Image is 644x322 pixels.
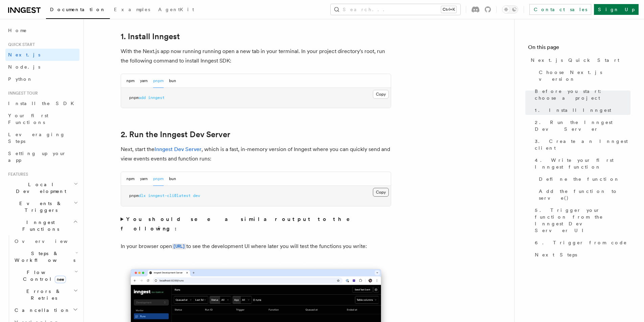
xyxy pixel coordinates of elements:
[140,74,148,88] button: yarn
[5,42,35,47] span: Quick start
[535,157,630,170] span: 4. Write your first Inngest function
[5,178,79,197] button: Local Development
[8,113,48,125] span: Your first Functions
[129,193,139,198] span: pnpm
[126,74,135,88] button: npm
[536,66,630,85] a: Choose Next.js version
[331,4,460,15] button: Search...Ctrl+K
[5,216,79,235] button: Inngest Functions
[5,219,73,232] span: Inngest Functions
[535,107,611,114] span: 1. Install Inngest
[5,49,79,61] a: Next.js
[121,130,230,139] a: 2. Run the Inngest Dev Server
[12,307,70,314] span: Cancellation
[140,172,148,186] button: yarn
[12,247,79,266] button: Steps & Workflows
[528,43,630,54] h4: On this page
[532,104,630,116] a: 1. Install Inngest
[502,5,518,14] button: Toggle dark mode
[373,90,389,99] button: Copy
[15,239,84,244] span: Overview
[12,304,79,316] button: Cancellation
[535,251,577,258] span: Next Steps
[8,101,78,106] span: Install the SDK
[536,185,630,204] a: Add the function to serve()
[8,27,27,34] span: Home
[172,244,186,249] code: [URL]
[535,119,630,132] span: 2. Run the Inngest Dev Server
[121,216,360,232] strong: You should see a similar output to the following:
[126,172,135,186] button: npm
[12,266,79,285] button: Flow Controlnew
[148,95,165,100] span: inngest
[539,176,620,182] span: Define the function
[139,193,146,198] span: dlx
[5,197,79,216] button: Events & Triggers
[12,269,74,282] span: Flow Control
[5,200,74,214] span: Events & Triggers
[129,95,139,100] span: pnpm
[8,132,65,144] span: Leveraging Steps
[539,69,630,82] span: Choose Next.js version
[536,173,630,185] a: Define the function
[110,2,154,18] a: Examples
[8,76,33,82] span: Python
[8,151,66,163] span: Setting up your app
[12,285,79,304] button: Errors & Retries
[531,57,619,64] span: Next.js Quick Start
[121,145,391,164] p: Next, start the , which is a fast, in-memory version of Inngest where you can quickly send and vi...
[441,6,456,13] kbd: Ctrl+K
[153,74,164,88] button: pnpm
[373,188,389,197] button: Copy
[532,237,630,249] a: 6. Trigger from code
[529,4,591,15] a: Contact sales
[5,24,79,36] a: Home
[532,249,630,261] a: Next Steps
[172,243,186,249] a: [URL]
[139,95,146,100] span: add
[528,54,630,66] a: Next.js Quick Start
[5,61,79,73] a: Node.js
[114,7,150,12] span: Examples
[539,188,630,201] span: Add the function to serve()
[153,172,164,186] button: pnpm
[535,239,627,246] span: 6. Trigger from code
[8,52,40,57] span: Next.js
[50,7,106,12] span: Documentation
[532,116,630,135] a: 2. Run the Inngest Dev Server
[5,172,28,177] span: Features
[154,2,198,18] a: AgentKit
[532,154,630,173] a: 4. Write your first Inngest function
[5,91,38,96] span: Inngest tour
[532,135,630,154] a: 3. Create an Inngest client
[169,74,176,88] button: bun
[535,88,630,101] span: Before you start: choose a project
[5,97,79,109] a: Install the SDK
[158,7,194,12] span: AgentKit
[532,204,630,237] a: 5. Trigger your function from the Inngest Dev Server UI
[121,32,180,41] a: 1. Install Inngest
[5,128,79,147] a: Leveraging Steps
[12,250,75,264] span: Steps & Workflows
[121,242,391,251] p: In your browser open to see the development UI where later you will test the functions you write:
[46,2,110,19] a: Documentation
[12,235,79,247] a: Overview
[594,4,639,15] a: Sign Up
[55,276,66,283] span: new
[121,47,391,66] p: With the Next.js app now running running open a new tab in your terminal. In your project directo...
[154,146,201,152] a: Inngest Dev Server
[169,172,176,186] button: bun
[532,85,630,104] a: Before you start: choose a project
[5,147,79,166] a: Setting up your app
[121,215,391,233] summary: You should see a similar output to the following:
[8,64,40,70] span: Node.js
[193,193,200,198] span: dev
[535,138,630,151] span: 3. Create an Inngest client
[12,288,73,301] span: Errors & Retries
[5,181,74,195] span: Local Development
[148,193,191,198] span: inngest-cli@latest
[5,109,79,128] a: Your first Functions
[535,207,630,234] span: 5. Trigger your function from the Inngest Dev Server UI
[5,73,79,85] a: Python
